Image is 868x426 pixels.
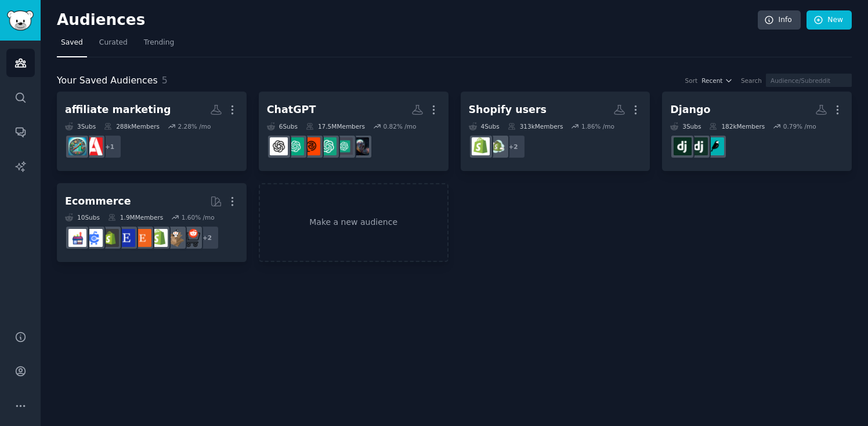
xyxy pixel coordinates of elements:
div: 4 Sub s [469,122,500,130]
a: Curated [95,34,132,57]
img: reviewmyshopify [101,229,119,247]
img: ChatGPT [286,137,304,155]
div: + 1 [97,134,122,159]
div: Ecommerce [65,194,131,209]
span: 5 [162,75,168,86]
a: Info [758,10,801,30]
img: Shopify_Users [488,137,506,155]
img: ecommercemarketing [85,229,103,247]
div: 1.60 % /mo [182,213,215,221]
div: 17.5M Members [306,122,365,130]
img: EtsySellers [117,229,135,247]
div: Shopify users [469,103,547,117]
div: 3 Sub s [65,122,96,130]
img: ecommerce_growth [68,229,86,247]
img: Affiliate [85,137,103,155]
button: Recent [701,77,733,85]
a: affiliate marketing3Subs288kMembers2.28% /mo+1AffiliateAffiliatemarketing [57,92,247,171]
img: shopify [150,229,168,247]
a: Trending [140,34,178,57]
div: affiliate marketing [65,103,171,117]
div: 10 Sub s [65,213,100,221]
div: Search [741,77,762,85]
div: Django [670,103,710,117]
img: chatgpt_promptDesign [319,137,337,155]
div: 2.28 % /mo [178,122,211,130]
img: dropship [166,229,184,247]
div: 288k Members [104,122,160,130]
img: ChatGPT_Prompts [335,137,353,155]
div: 1.86 % /mo [581,122,614,130]
span: Curated [99,38,128,48]
div: 0.79 % /mo [783,122,816,130]
a: Saved [57,34,87,57]
img: OpenAI [270,137,288,155]
div: Sort [685,77,698,85]
img: django [674,137,692,155]
div: 0.82 % /mo [384,122,417,130]
div: 1.9M Members [108,213,163,221]
div: 182k Members [709,122,765,130]
a: Shopify users4Subs313kMembers1.86% /mo+2Shopify_Usersshopify [461,92,650,171]
a: ChatGPT6Subs17.5MMembers0.82% /mosingularityChatGPT_Promptschatgpt_promptDesignChatGptDANChatGPTO... [259,92,449,171]
div: 313k Members [508,122,563,130]
img: GummySearch logo [7,10,34,31]
span: Recent [701,77,722,85]
img: ChatGptDAN [302,137,320,155]
span: Trending [144,38,174,48]
h2: Audiences [57,11,758,30]
img: ecommerce [182,229,200,247]
img: djangolearning [690,137,708,155]
img: Affiliatemarketing [68,137,86,155]
img: singularity [351,137,369,155]
div: 6 Sub s [267,122,298,130]
input: Audience/Subreddit [766,74,852,87]
div: 3 Sub s [670,122,701,130]
img: WagtailCMS [706,137,724,155]
a: Make a new audience [259,183,449,263]
span: Saved [61,38,83,48]
a: New [806,10,852,30]
a: Django3Subs182kMembers0.79% /moWagtailCMSdjangolearningdjango [662,92,852,171]
div: ChatGPT [267,103,316,117]
a: Ecommerce10Subs1.9MMembers1.60% /mo+2ecommercedropshipshopifyEtsyEtsySellersreviewmyshopifyecomme... [57,183,247,263]
div: + 2 [501,134,526,159]
img: Etsy [133,229,151,247]
img: shopify [472,137,490,155]
span: Your Saved Audiences [57,74,158,88]
div: + 2 [195,225,219,250]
